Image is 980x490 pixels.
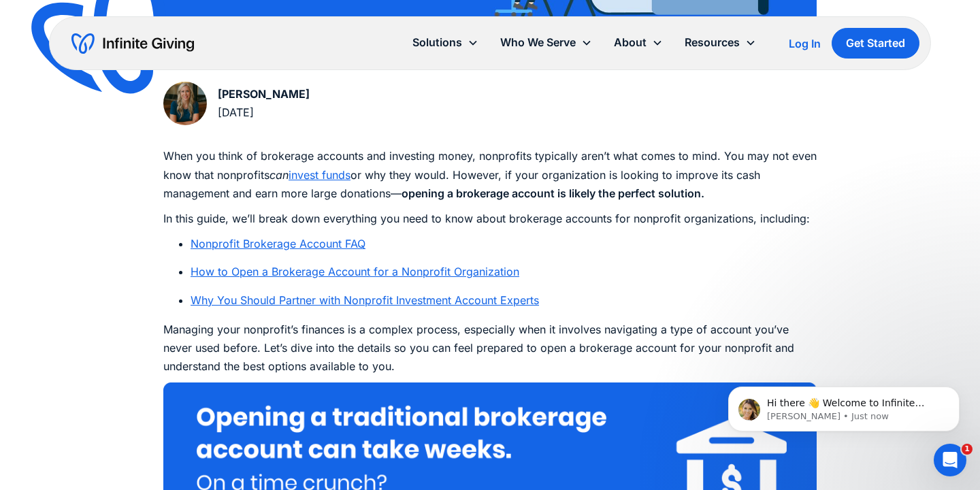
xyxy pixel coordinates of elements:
[603,28,674,57] div: About
[191,265,519,278] a: How to Open a Brokerage Account for a Nonprofit Organization
[191,237,365,250] a: Nonprofit Brokerage Account FAQ
[500,33,576,52] div: Who We Serve
[832,28,919,59] a: Get Started
[163,82,310,125] a: [PERSON_NAME][DATE]
[289,168,350,182] a: invest funds
[685,33,740,52] div: Resources
[412,33,462,52] div: Solutions
[163,210,817,228] p: In this guide, we’ll break down everything you need to know about brokerage accounts for nonprofi...
[218,85,310,103] div: [PERSON_NAME]
[708,358,980,453] iframe: Intercom notifications message
[191,293,539,307] a: Why You Should Partner with Nonprofit Investment Account Experts
[934,444,966,476] iframe: Intercom live chat
[789,38,821,49] div: Log In
[962,444,973,455] span: 1
[489,28,603,57] div: Who We Serve
[674,28,767,57] div: Resources
[614,33,647,52] div: About
[789,35,821,52] a: Log In
[218,103,310,122] div: [DATE]
[163,147,817,203] p: When you think of brokerage accounts and investing money, nonprofits typically aren’t what comes ...
[71,33,194,54] a: home
[163,321,817,376] p: Managing your nonprofit’s finances is a complex process, especially when it involves navigating a...
[402,28,489,57] div: Solutions
[402,186,704,200] strong: opening a brokerage account is likely the perfect solution.
[269,168,289,182] em: can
